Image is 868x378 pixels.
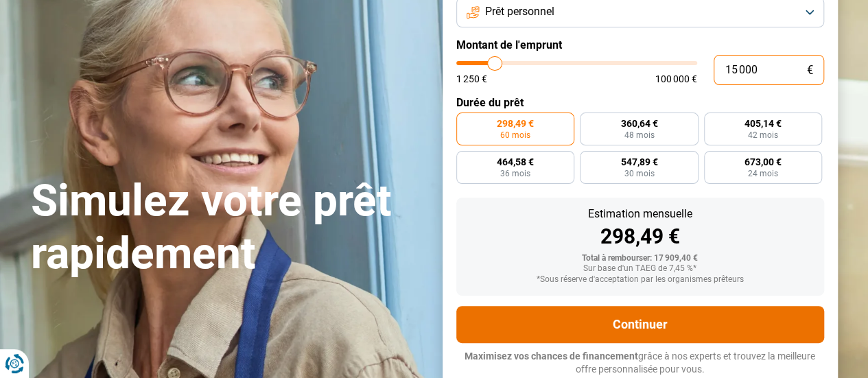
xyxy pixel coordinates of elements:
[500,131,530,139] span: 60 mois
[655,74,697,84] span: 100 000 €
[807,64,813,76] span: €
[456,74,487,84] span: 1 250 €
[465,351,638,362] span: Maximisez vos chances de financement
[456,306,824,343] button: Continuer
[467,226,813,247] div: 298,49 €
[467,275,813,285] div: *Sous réserve d'acceptation par les organismes prêteurs
[456,350,824,377] p: grâce à nos experts et trouvez la meilleure offre personnalisée pour vous.
[748,169,778,178] span: 24 mois
[497,119,534,128] span: 298,49 €
[467,209,813,220] div: Estimation mensuelle
[744,119,782,128] span: 405,14 €
[620,119,657,128] span: 360,64 €
[456,38,824,51] label: Montant de l'emprunt
[485,4,554,19] span: Prêt personnel
[620,157,657,167] span: 547,89 €
[467,264,813,274] div: Sur base d'un TAEG de 7,45 %*
[744,157,782,167] span: 673,00 €
[624,169,654,178] span: 30 mois
[467,254,813,263] div: Total à rembourser: 17 909,40 €
[456,96,824,109] label: Durée du prêt
[624,131,654,139] span: 48 mois
[497,157,534,167] span: 464,58 €
[748,131,778,139] span: 42 mois
[500,169,530,178] span: 36 mois
[31,175,426,281] h1: Simulez votre prêt rapidement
